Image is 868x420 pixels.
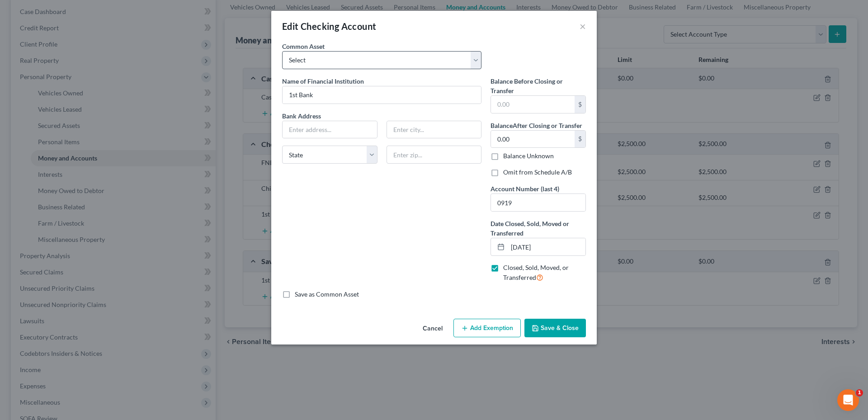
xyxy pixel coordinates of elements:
[282,77,364,85] span: Name of Financial Institution
[282,42,325,51] label: Common Asset
[278,111,486,121] label: Bank Address
[491,131,575,148] input: 0.00
[508,238,585,255] input: MM/DD/YYYY
[283,121,377,138] input: Enter address...
[491,76,586,95] label: Balance Before Closing or Transfer
[282,20,376,33] div: Edit Checking Account
[283,86,481,104] input: Enter name...
[453,319,521,338] button: Add Exemption
[491,220,569,237] span: Date Closed, Sold, Moved or Transferred
[491,96,575,113] input: 0.00
[837,389,859,411] iframe: Intercom live chat
[524,319,586,338] button: Save & Close
[491,121,582,130] label: Balance
[575,131,585,148] div: $
[513,122,582,129] span: After Closing or Transfer
[387,121,481,138] input: Enter city...
[503,264,569,281] span: Closed, Sold, Moved, or Transferred
[503,168,572,177] label: Omit from Schedule A/B
[491,194,585,211] input: XXXX
[580,21,586,32] button: ×
[415,320,450,338] button: Cancel
[491,184,559,193] label: Account Number (last 4)
[295,290,359,299] label: Save as Common Asset
[575,96,585,113] div: $
[856,389,863,396] span: 1
[387,146,482,164] input: Enter zip...
[503,151,554,160] label: Balance Unknown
